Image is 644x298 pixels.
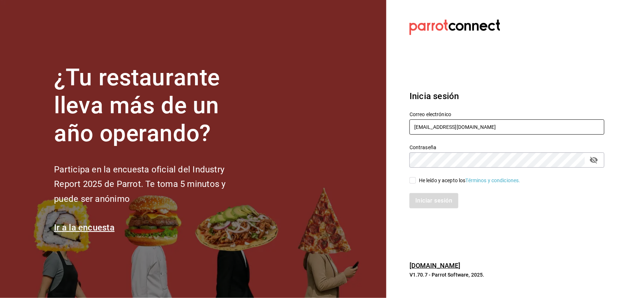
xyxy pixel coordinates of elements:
[588,154,600,166] button: passwordField
[419,177,520,184] div: He leído y acepto los
[54,162,250,207] h2: Participa en la encuesta oficial del Industry Report 2025 de Parrot. Te toma 5 minutos y puede se...
[410,112,604,117] label: Correo electrónico
[466,177,520,183] a: Términos y condiciones.
[410,262,461,269] a: [DOMAIN_NAME]
[410,271,604,278] p: V1.70.7 - Parrot Software, 2025.
[54,64,250,147] h1: ¿Tu restaurante lleva más de un año operando?
[410,119,604,135] input: Ingresa tu correo electrónico
[54,223,115,233] a: Ir a la encuesta
[410,145,604,150] label: Contraseña
[410,90,604,103] h3: Inicia sesión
